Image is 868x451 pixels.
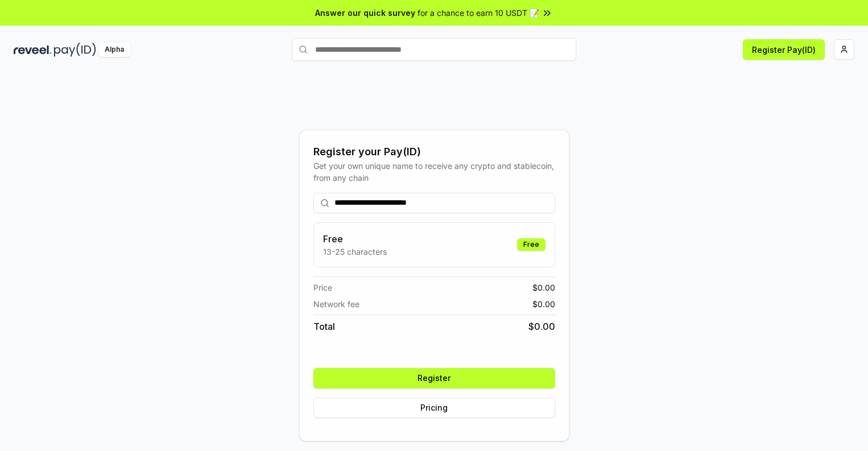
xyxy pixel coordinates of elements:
[313,398,555,418] button: Pricing
[313,298,359,310] span: Network fee
[418,7,539,19] span: for a chance to earn 10 USDT 📝
[517,238,545,251] div: Free
[54,43,96,57] img: pay_id
[98,43,130,57] div: Alpha
[323,232,387,246] h3: Free
[323,246,387,258] p: 13-25 characters
[14,43,52,57] img: reveel_dark
[313,282,332,293] span: Price
[528,320,555,333] span: $ 0.00
[313,144,555,160] div: Register your Pay(ID)
[313,368,555,388] button: Register
[743,39,825,60] button: Register Pay(ID)
[313,320,335,333] span: Total
[532,282,555,293] span: $ 0.00
[313,160,555,184] div: Get your own unique name to receive any crypto and stablecoin, from any chain
[315,7,415,19] span: Answer our quick survey
[532,298,555,310] span: $ 0.00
